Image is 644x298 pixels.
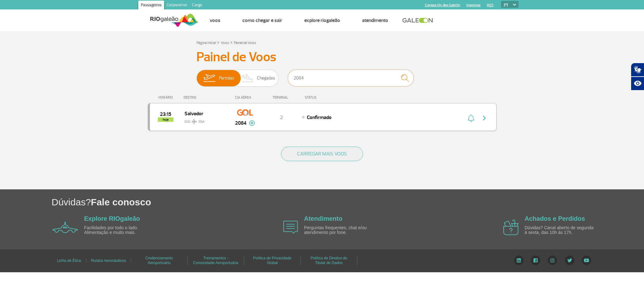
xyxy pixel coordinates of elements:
img: airplane icon [503,219,519,235]
h1: Dúvidas? [52,196,644,209]
a: > [230,39,233,46]
img: Twitter [565,256,575,265]
p: Dúvidas? Canal aberto de segunda à sexta, das 10h às 17h. [525,225,597,235]
button: Abrir tradutor de língua de sinais. [631,63,644,77]
a: Ruídos Aeronáuticos [91,256,126,265]
img: sino-painel-voo.svg [468,114,474,122]
span: Salvador [184,109,225,117]
p: Perguntas frequentes, chat e/ou atendimento por fone. [304,225,376,235]
img: seta-direita-painel-voo.svg [481,114,488,122]
div: TERMINAL [261,95,302,100]
img: airplane icon [283,221,298,234]
span: Partidas [219,70,234,86]
button: CARREGAR MAIS VOOS [281,147,363,161]
span: 2 [280,114,283,121]
a: > [217,39,219,46]
a: Atendimento [362,17,388,24]
div: DESTINO [184,95,229,100]
a: Cargo [190,1,205,11]
span: Confirmado [307,114,332,121]
span: SSA [198,119,205,125]
div: CIA AÉREA [229,95,261,100]
a: Voos [221,41,229,45]
a: Como chegar e sair [242,17,282,24]
img: airplane icon [52,222,78,233]
a: Explore RIOgaleão [84,215,140,222]
a: Painel de Voos [234,41,256,45]
a: Política de Direitos do Titular de Dados [311,254,347,267]
a: Credenciamento Aeroportuário [145,254,173,267]
a: Compra On-line GaleOn [425,3,460,7]
span: Fale conosco [91,197,151,207]
a: Corporativo [164,1,190,11]
img: destiny_airplane.svg [192,119,197,124]
input: Voo, cidade ou cia aérea [288,70,414,86]
img: Facebook [531,256,540,265]
a: Imprensa [466,3,481,7]
a: Página Inicial [196,41,216,45]
div: HORÁRIO [150,95,184,100]
p: Facilidades por todo o lado. Alimentação e muito mais. [84,225,157,235]
a: Passageiros [138,1,164,11]
div: STATUS [302,95,353,100]
a: RQS [487,3,494,7]
img: Instagram [548,256,557,265]
div: Plugin de acessibilidade da Hand Talk. [631,63,644,90]
a: Explore RIOgaleão [304,17,340,24]
img: LinkedIn [514,256,524,265]
span: 2025-09-25 23:15:00 [160,112,171,116]
img: mais-info-painel-voo.svg [249,120,255,126]
a: Linha de Ética [57,256,81,265]
button: Abrir recursos assistivos. [631,77,644,90]
a: Atendimento [304,215,342,222]
span: hoje [158,117,173,122]
h3: Painel de Voos [196,49,448,65]
a: Treinamentos - Comunidade Aeroportuária [193,254,238,267]
a: Achados e Perdidos [525,215,585,222]
img: YouTube [582,256,591,265]
span: GIG [184,116,225,125]
span: 2084 [235,119,246,127]
img: slider-desembarque [239,70,257,86]
a: Voos [210,17,220,24]
a: Política de Privacidade Global [253,254,291,267]
img: slider-embarque [199,70,219,86]
span: Chegadas [257,70,275,86]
